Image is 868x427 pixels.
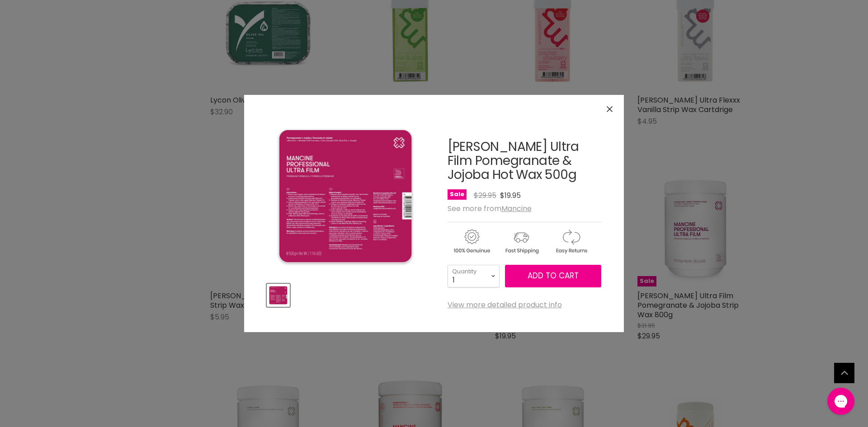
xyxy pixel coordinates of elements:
[474,190,496,201] span: $29.95
[448,203,532,214] span: See more from
[823,385,859,418] iframe: Gorgias live chat messenger
[448,301,562,309] a: View more detailed product info
[528,270,579,281] span: Add to cart
[500,190,521,201] span: $19.95
[448,189,467,200] span: Sale
[505,265,601,287] button: Add to cart
[448,228,495,255] img: genuine.gif
[547,228,595,255] img: returns.gif
[501,203,532,214] a: Mancine
[267,284,290,307] button: Mancine Ultra Film Pomegranate & Jojoba Hot Wax 500g
[600,99,619,119] button: Close
[448,265,500,287] select: Quantity
[497,228,545,255] img: shipping.gif
[265,281,425,307] div: Product thumbnails
[267,117,424,275] img: Mancine Ultra Film Pomegranate & Jojoba Hot Wax 500g
[268,285,289,306] img: Mancine Ultra Film Pomegranate & Jojoba Hot Wax 500g
[448,138,579,183] a: [PERSON_NAME] Ultra Film Pomegranate & Jojoba Hot Wax 500g
[267,117,424,275] div: Mancine Ultra Film Pomegranate & Jojoba Hot Wax 500g image. Click or Scroll to Zoom.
